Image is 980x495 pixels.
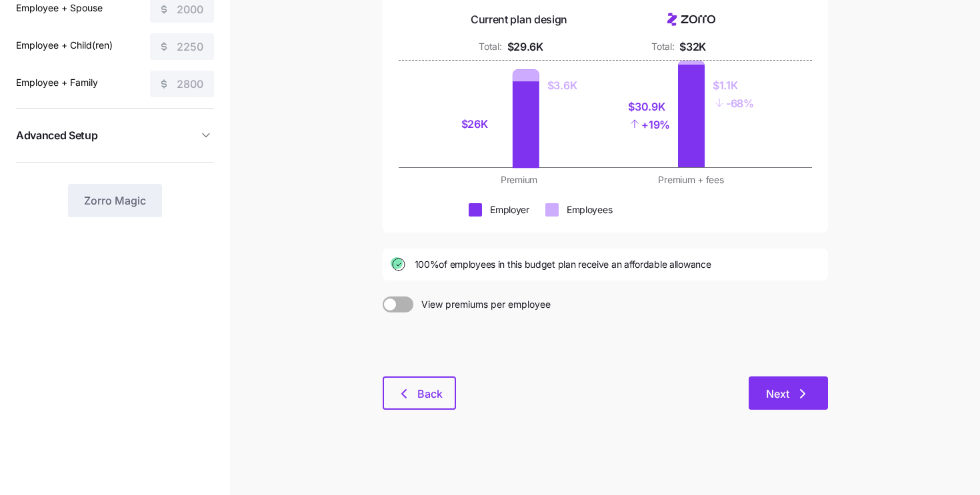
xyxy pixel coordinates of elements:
div: Employer [490,203,529,217]
span: View premiums per employee [413,296,551,312]
div: Employees [567,203,612,217]
div: $32K [679,39,706,55]
button: Zorro Magic [68,184,162,217]
div: - 68% [713,94,754,112]
div: $26K [461,116,505,133]
label: Employee + Family [16,75,98,90]
span: Back [417,386,443,402]
span: 100% of employees in this budget plan receive an affordable allowance [415,258,711,271]
div: Total: [651,40,674,53]
div: + 19% [628,115,670,133]
button: Back [383,376,456,410]
label: Employee + Child(ren) [16,38,113,53]
div: $29.6K [507,39,543,55]
span: Advanced Setup [16,127,98,144]
div: Total: [479,40,501,53]
span: Zorro Magic [84,193,146,209]
span: Next [766,386,789,402]
button: Advanced Setup [16,119,214,152]
div: Current plan design [471,11,567,28]
div: Premium [441,173,597,187]
div: $1.1K [713,77,754,94]
label: Employee + Spouse [16,1,103,15]
div: $3.6K [547,77,577,94]
div: $30.9K [628,99,670,115]
div: Premium + fees [613,173,769,187]
button: Next [749,376,828,410]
